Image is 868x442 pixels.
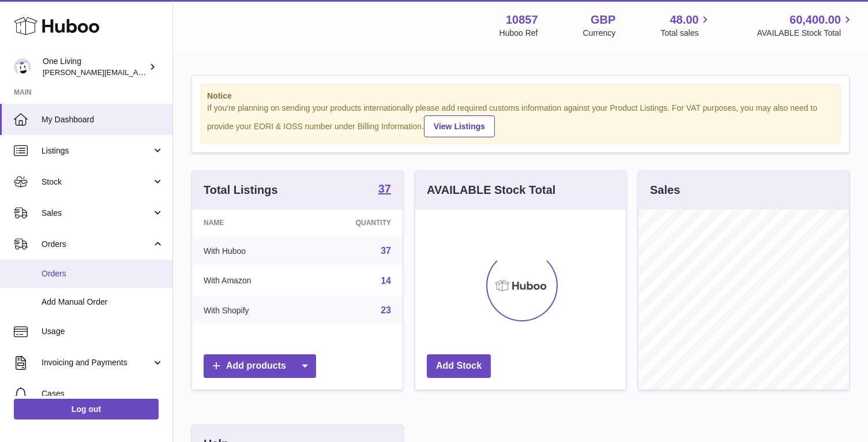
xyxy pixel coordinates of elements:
span: My Dashboard [42,114,164,125]
a: Add Stock [427,354,491,378]
h3: AVAILABLE Stock Total [427,182,555,198]
a: View Listings [424,115,495,137]
a: Add products [204,354,316,378]
div: If you're planning on sending your products internationally please add required customs informati... [207,103,834,137]
div: One Living [43,56,146,78]
a: Log out [14,399,159,419]
strong: GBP [591,12,615,28]
img: Jessica@oneliving.com [14,58,31,76]
span: AVAILABLE Stock Total [757,28,854,39]
span: 60,400.00 [790,12,841,28]
strong: 10857 [506,12,538,28]
th: Quantity [307,209,403,236]
span: Stock [42,177,152,188]
span: Orders [42,239,152,250]
span: Cases [42,388,164,399]
span: Add Manual Order [42,297,164,308]
a: 23 [381,305,391,315]
span: Usage [42,326,164,337]
strong: 37 [378,183,391,194]
td: With Amazon [192,266,307,296]
h3: Total Listings [204,182,278,198]
span: Listings [42,145,152,156]
a: 48.00 Total sales [660,12,712,39]
h3: Sales [650,182,680,198]
span: Sales [42,208,152,219]
strong: Notice [207,91,834,102]
th: Name [192,209,307,236]
span: Orders [42,268,164,279]
div: Huboo Ref [499,28,538,39]
span: [PERSON_NAME][EMAIL_ADDRESS][DOMAIN_NAME] [43,68,231,77]
td: With Huboo [192,236,307,266]
span: Invoicing and Payments [42,357,152,368]
a: 60,400.00 AVAILABLE Stock Total [757,12,854,39]
a: 14 [381,276,391,286]
span: Total sales [660,28,712,39]
a: 37 [381,246,391,256]
span: 48.00 [670,12,698,28]
a: 37 [378,183,391,197]
td: With Shopify [192,295,307,325]
div: Currency [583,28,616,39]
